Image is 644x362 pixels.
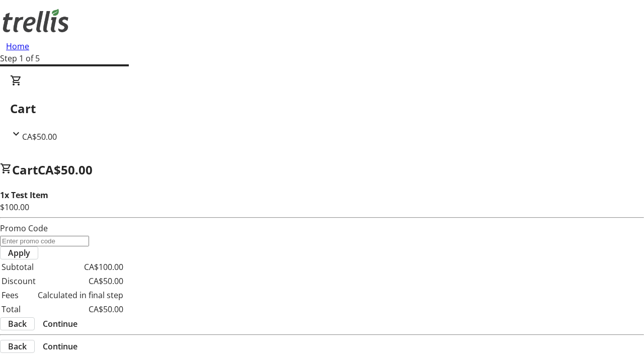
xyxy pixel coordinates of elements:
span: Back [8,318,27,330]
button: Continue [35,340,86,352]
span: Cart [12,161,38,178]
td: CA$50.00 [37,275,124,288]
h2: Cart [10,100,634,118]
td: Calculated in final step [37,289,124,302]
span: Back [8,340,27,352]
span: Apply [8,247,30,259]
span: Continue [43,340,77,352]
td: Subtotal [1,260,36,274]
td: Discount [1,275,36,288]
span: CA$50.00 [38,161,93,178]
span: CA$50.00 [22,131,57,142]
div: CartCA$50.00 [10,74,634,143]
td: CA$50.00 [37,303,124,316]
button: Continue [35,318,86,330]
td: Total [1,303,36,316]
td: CA$100.00 [37,260,124,274]
td: Fees [1,289,36,302]
span: Continue [43,318,77,330]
